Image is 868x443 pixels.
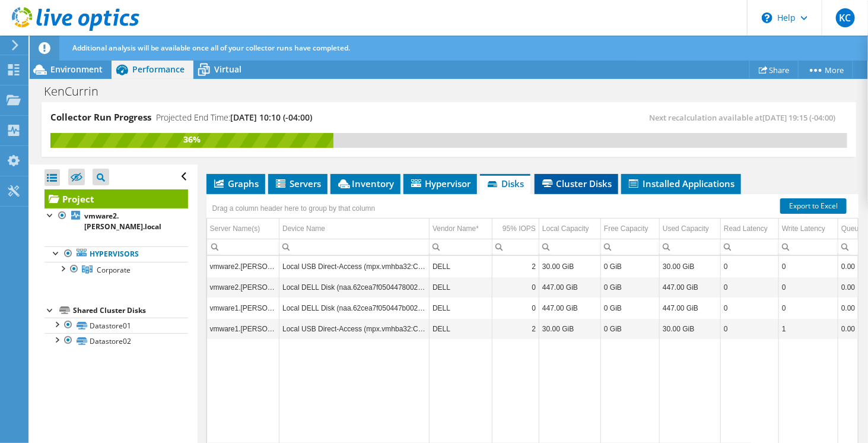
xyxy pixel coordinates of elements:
a: vmware2.[PERSON_NAME].local [44,208,188,235]
h1: KenCurrin [39,85,117,98]
a: Export to Excel [780,198,847,214]
div: 36% [50,133,333,146]
td: Column Server Name(s), Value vmware1.parker.local [207,318,279,339]
td: Column Read Latency, Value 0 [721,277,779,298]
a: Datastore01 [44,318,188,333]
b: vmware2.[PERSON_NAME].local [84,211,161,232]
a: Hypervisors [44,246,188,262]
td: Column Free Capacity, Value 0 GiB [601,298,660,318]
td: Read Latency Column [721,219,779,239]
td: Column Used Capacity, Value 447.00 GiB [660,277,721,298]
td: Write Latency Column [779,219,838,239]
span: Corporate [97,265,131,275]
div: 95% IOPS [503,221,536,236]
td: Column 95% IOPS, Value 0 [492,277,539,298]
td: Column Write Latency, Value 0 [779,298,838,318]
td: Column Server Name(s), Filter cell [207,239,279,255]
span: Environment [50,64,103,75]
span: Performance [132,64,185,75]
div: Write Latency [782,221,825,236]
td: Column Free Capacity, Value 0 GiB [601,318,660,339]
td: Column Used Capacity, Value 30.00 GiB [660,256,721,277]
div: Used Capacity [663,221,709,236]
td: Column Vendor Name*, Filter cell [430,239,492,255]
span: Virtual [214,64,241,75]
td: Vendor Name* Column [430,219,492,239]
td: Column Device Name, Value Local DELL Disk (naa.62cea7f05044780026c68 [279,277,430,298]
td: Column Write Latency, Filter cell [779,239,838,255]
td: Local Capacity Column [539,219,601,239]
span: Graphs [212,178,259,189]
td: Column Free Capacity, Filter cell [601,239,660,255]
td: Column Write Latency, Value 1 [779,318,838,339]
span: Hypervisor [409,178,471,189]
td: Column Device Name, Value Local USB Direct-Access (mpx.vmhba32:C0:T0 [279,256,430,277]
td: Column Read Latency, Value 0 [721,256,779,277]
td: Column Device Name, Filter cell [279,239,430,255]
td: Free Capacity Column [601,219,660,239]
span: Additional analysis will be available once all of your collector runs have completed. [72,43,350,53]
td: Column Local Capacity, Filter cell [539,239,601,255]
span: Cluster Disks [540,178,612,189]
td: Column Local Capacity, Value 30.00 GiB [539,318,601,339]
div: Drag a column header here to group by that column [209,200,379,217]
td: Used Capacity Column [660,219,721,239]
div: Free Capacity [604,221,648,236]
td: Column Used Capacity, Value 30.00 GiB [660,318,721,339]
div: Server Name(s) [210,221,260,236]
div: Vendor Name* [433,221,479,236]
a: Corporate [44,262,188,277]
span: Disks [486,178,524,189]
span: [DATE] 19:15 (-04:00) [762,112,835,123]
span: KC [836,8,855,27]
td: Device Name Column [279,219,430,239]
span: Next recalculation available at [649,112,841,123]
div: Shared Cluster Disks [73,303,188,318]
svg: \n [762,12,772,23]
a: Share [749,61,799,79]
td: Column 95% IOPS, Value 2 [492,318,539,339]
div: Read Latency [724,221,768,236]
td: Column Device Name, Value Local USB Direct-Access (mpx.vmhba32:C0:T0 [279,318,430,339]
td: Column Free Capacity, Value 0 GiB [601,277,660,298]
td: Column Local Capacity, Value 447.00 GiB [539,298,601,318]
td: Column Read Latency, Filter cell [721,239,779,255]
td: Column Write Latency, Value 0 [779,277,838,298]
a: Project [44,189,188,208]
a: Datastore02 [44,333,188,349]
span: [DATE] 10:10 (-04:00) [230,112,312,123]
span: Inventory [336,178,395,189]
td: Column 95% IOPS, Filter cell [492,239,539,255]
td: Column Vendor Name*, Value DELL [430,277,492,298]
td: Column Used Capacity, Value 447.00 GiB [660,298,721,318]
td: Column Write Latency, Value 0 [779,256,838,277]
span: Installed Applications [627,178,735,189]
span: Servers [274,178,322,189]
td: Server Name(s) Column [207,219,279,239]
td: Column 95% IOPS, Value 0 [492,298,539,318]
td: Column Server Name(s), Value vmware2.parker.local [207,277,279,298]
div: Device Name [282,221,325,236]
a: More [798,61,853,79]
td: Column Used Capacity, Filter cell [660,239,721,255]
h4: Projected End Time: [156,111,312,124]
td: Column Server Name(s), Value vmware2.parker.local [207,256,279,277]
td: Column Vendor Name*, Value DELL [430,256,492,277]
td: Column Local Capacity, Value 30.00 GiB [539,256,601,277]
td: Column Read Latency, Value 0 [721,298,779,318]
td: 95% IOPS Column [492,219,539,239]
td: Column Device Name, Value Local DELL Disk (naa.62cea7f050447b0026c68 [279,298,430,318]
td: Column Vendor Name*, Value DELL [430,318,492,339]
td: Column Local Capacity, Value 447.00 GiB [539,277,601,298]
td: Column Vendor Name*, Value DELL [430,298,492,318]
td: Column Read Latency, Value 0 [721,318,779,339]
td: Column Free Capacity, Value 0 GiB [601,256,660,277]
td: Column Server Name(s), Value vmware1.parker.local [207,298,279,318]
div: Local Capacity [542,221,589,236]
td: Column 95% IOPS, Value 2 [492,256,539,277]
